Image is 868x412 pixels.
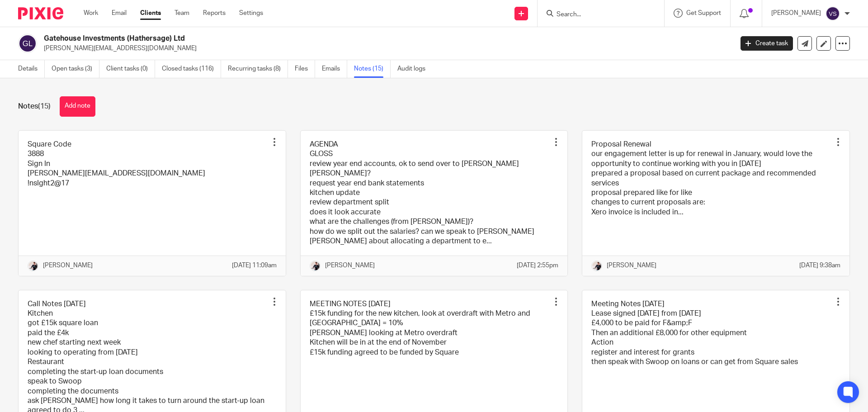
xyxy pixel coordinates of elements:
[826,6,840,21] img: svg%3E
[556,11,637,19] input: Search
[106,60,155,78] a: Client tasks (0)
[28,260,38,271] img: AV307615.jpg
[228,60,288,78] a: Recurring tasks (8)
[112,9,127,18] a: Email
[140,9,161,18] a: Clients
[771,9,821,18] p: [PERSON_NAME]
[175,9,189,18] a: Team
[741,36,793,51] a: Create task
[18,102,51,111] h1: Notes
[44,34,590,43] h2: Gatehouse Investments (Hathersage) Ltd
[232,261,277,270] p: [DATE] 11:09am
[325,261,375,270] p: [PERSON_NAME]
[517,261,558,270] p: [DATE] 2:55pm
[239,9,263,18] a: Settings
[18,34,37,53] img: svg%3E
[799,261,840,270] p: [DATE] 9:38am
[203,9,226,18] a: Reports
[591,260,602,271] img: AV307615.jpg
[60,96,95,117] button: Add note
[686,10,721,16] span: Get Support
[43,261,93,270] p: [PERSON_NAME]
[354,60,391,78] a: Notes (15)
[295,60,315,78] a: Files
[38,103,51,110] span: (15)
[18,60,45,78] a: Details
[18,7,63,19] img: Pixie
[162,60,221,78] a: Closed tasks (116)
[322,60,347,78] a: Emails
[44,44,727,53] p: [PERSON_NAME][EMAIL_ADDRESS][DOMAIN_NAME]
[607,261,656,270] p: [PERSON_NAME]
[310,260,321,271] img: AV307615.jpg
[84,9,98,18] a: Work
[52,60,99,78] a: Open tasks (3)
[397,60,432,78] a: Audit logs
